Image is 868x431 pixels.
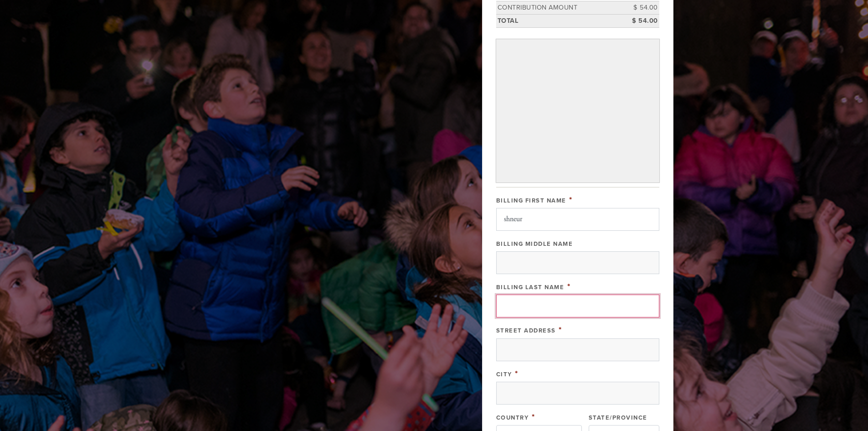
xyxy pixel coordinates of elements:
td: Total [496,14,618,27]
label: State/Province [589,414,647,421]
td: $ 54.00 [618,1,659,15]
td: $ 54.00 [618,14,659,27]
td: Contribution Amount [496,1,618,15]
label: Street Address [496,327,556,334]
span: This field is required. [559,325,562,335]
span: This field is required. [515,369,519,379]
iframe: Secure payment input frame [498,41,657,181]
span: This field is required. [569,195,573,205]
label: Billing First Name [496,197,566,204]
span: This field is required. [567,281,571,291]
label: Billing Last Name [496,284,565,291]
span: This field is required. [532,412,535,422]
label: City [496,371,512,378]
label: Country [496,414,529,421]
label: Billing Middle Name [496,240,573,248]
